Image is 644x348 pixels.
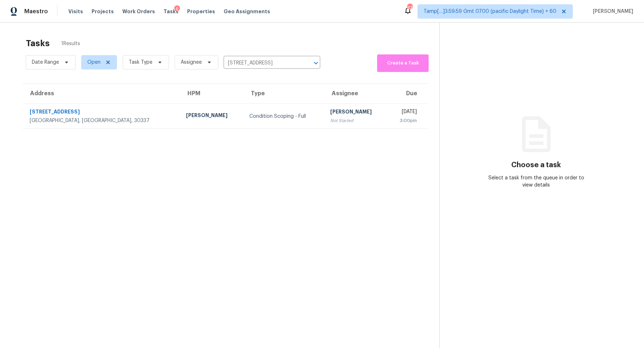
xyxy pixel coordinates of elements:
span: Date Range [32,59,59,66]
div: Condition Scoping - Full [249,113,319,120]
div: [DATE] [393,108,417,117]
span: 1 Results [61,40,80,47]
span: Open [87,59,101,66]
span: Geo Assignments [224,8,270,15]
h3: Choose a task [511,161,561,169]
div: [PERSON_NAME] [186,112,238,121]
div: 679 [407,4,412,11]
span: [PERSON_NAME] [590,8,633,15]
span: Work Orders [122,8,155,15]
div: [STREET_ADDRESS] [30,108,175,117]
div: [GEOGRAPHIC_DATA], [GEOGRAPHIC_DATA], 30337 [30,117,175,124]
th: HPM [180,84,243,104]
div: Select a task from the queue in order to view details [488,174,585,189]
span: Tasks [164,9,179,14]
th: Type [244,84,325,104]
span: Visits [68,8,83,15]
button: Open [311,58,321,68]
th: Assignee [325,84,387,104]
span: Maestro [24,8,48,15]
h2: Tasks [26,40,50,47]
th: Address [23,84,180,104]
button: Create a Task [377,54,429,72]
div: 3:00pm [393,117,417,124]
th: Due [387,84,428,104]
span: Projects [92,8,114,15]
div: 6 [174,5,180,13]
span: Tamp[…]3:59:59 Gmt 0700 (pacific Daylight Time) + 60 [424,8,556,15]
div: [PERSON_NAME] [330,108,382,117]
span: Task Type [129,59,152,66]
span: Properties [187,8,215,15]
div: Not Started [330,117,382,124]
span: Assignee [181,59,202,66]
input: Search by address [224,58,300,69]
span: Create a Task [381,59,425,67]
